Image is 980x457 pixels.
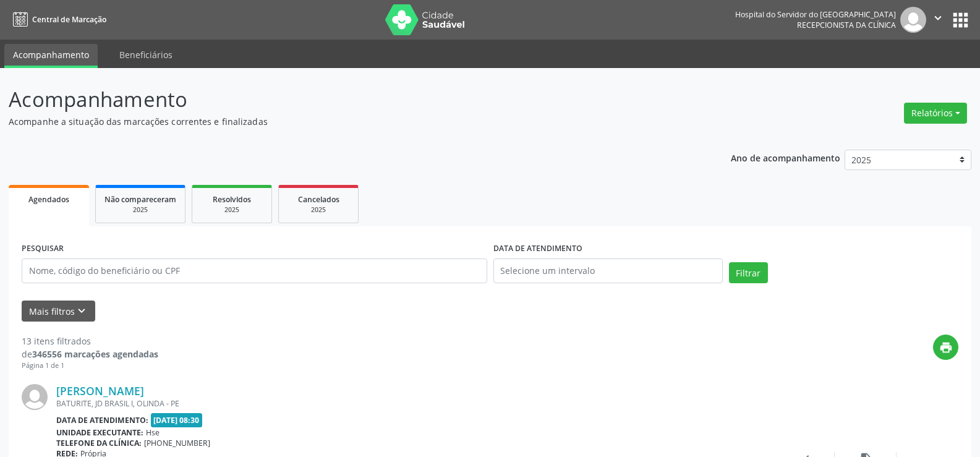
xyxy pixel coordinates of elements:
[22,335,158,348] div: 13 itens filtrados
[22,348,158,361] div: de
[22,361,158,371] div: Página 1 de 1
[729,262,768,283] button: Filtrar
[75,304,88,318] i: keyboard_arrow_down
[32,14,106,25] span: Central de Marcação
[298,194,339,205] span: Cancelados
[201,205,263,215] div: 2025
[56,438,142,448] b: Telefone da clínica:
[104,194,176,205] span: Não compareceram
[144,438,210,448] span: [PHONE_NUMBER]
[22,258,487,283] input: Nome, código do beneficiário ou CPF
[950,9,971,31] button: apps
[926,7,950,33] button: 
[931,11,945,25] i: 
[146,427,160,438] span: Hse
[56,384,144,398] a: [PERSON_NAME]
[28,194,69,205] span: Agendados
[56,398,773,409] div: BATURITE, JD BRASIL I, OLINDA - PE
[900,7,926,33] img: img
[9,115,683,128] p: Acompanhe a situação das marcações correntes e finalizadas
[4,44,98,68] a: Acompanhamento
[9,84,683,115] p: Acompanhamento
[939,341,953,354] i: print
[104,205,176,215] div: 2025
[56,427,143,438] b: Unidade executante:
[933,335,958,360] button: print
[151,413,203,427] span: [DATE] 08:30
[213,194,251,205] span: Resolvidos
[22,301,95,322] button: Mais filtroskeyboard_arrow_down
[288,205,349,215] div: 2025
[493,258,723,283] input: Selecione um intervalo
[56,415,148,425] b: Data de atendimento:
[9,9,106,30] a: Central de Marcação
[731,150,840,165] p: Ano de acompanhamento
[22,239,64,258] label: PESQUISAR
[32,348,158,360] strong: 346556 marcações agendadas
[904,103,967,124] button: Relatórios
[797,20,896,30] span: Recepcionista da clínica
[22,384,48,410] img: img
[735,9,896,20] div: Hospital do Servidor do [GEOGRAPHIC_DATA]
[111,44,181,66] a: Beneficiários
[493,239,582,258] label: DATA DE ATENDIMENTO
